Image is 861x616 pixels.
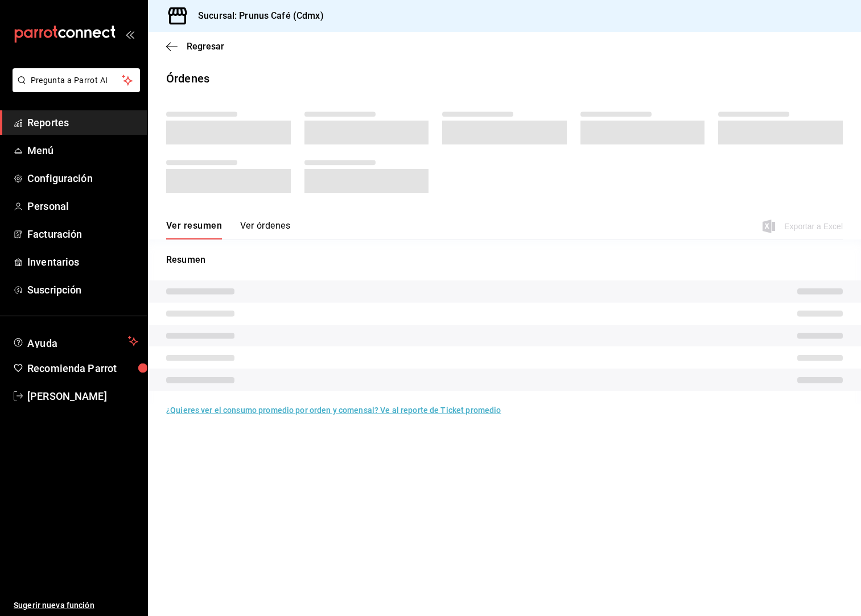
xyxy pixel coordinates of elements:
div: navigation tabs [166,220,290,239]
span: Regresar [187,41,224,52]
span: Pregunta a Parrot AI [31,75,122,86]
a: Pregunta a Parrot AI [8,82,140,94]
span: Recomienda Parrot [27,361,138,376]
h3: Sucursal: Prunus Café (Cdmx) [189,9,324,23]
span: Personal [27,199,138,214]
p: Resumen [166,253,843,267]
button: Pregunta a Parrot AI [13,68,140,92]
span: Sugerir nueva función [14,600,138,611]
span: [PERSON_NAME] [27,388,138,404]
div: Órdenes [166,70,209,87]
a: ¿Quieres ver el consumo promedio por orden y comensal? Ve al reporte de Ticket promedio [166,406,501,415]
span: Ayuda [27,334,123,348]
button: Ver órdenes [240,220,290,239]
span: Inventarios [27,254,138,270]
span: Facturación [27,226,138,242]
button: Ver resumen [166,220,222,239]
span: Configuración [27,171,138,186]
button: open_drawer_menu [125,30,134,39]
button: Regresar [166,41,224,52]
span: Suscripción [27,282,138,297]
span: Reportes [27,115,138,130]
span: Menú [27,143,138,158]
